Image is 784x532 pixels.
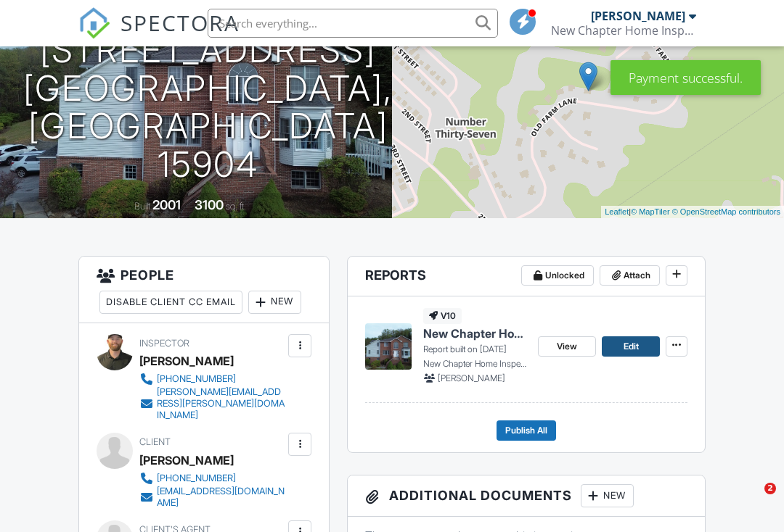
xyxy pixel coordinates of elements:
[591,9,685,23] div: [PERSON_NAME]
[121,7,240,38] span: SPECTORA
[139,338,189,349] span: Inspector
[764,483,776,494] span: 2
[672,207,780,216] a: © OpenStreetMap contributors
[23,31,393,184] h1: [STREET_ADDRESS] [GEOGRAPHIC_DATA], [GEOGRAPHIC_DATA] 15904
[157,373,236,385] div: [PHONE_NUMBER]
[226,201,246,212] span: sq. ft.
[157,473,236,484] div: [PHONE_NUMBER]
[139,471,285,486] a: [PHONE_NUMBER]
[631,207,670,216] a: © MapTiler
[139,386,285,421] a: [PERSON_NAME][EMAIL_ADDRESS][PERSON_NAME][DOMAIN_NAME]
[195,197,224,212] div: 3100
[78,20,240,50] a: SPECTORA
[99,291,242,314] div: Disable Client CC Email
[139,372,285,386] a: [PHONE_NUMBER]
[79,257,329,323] h3: People
[208,9,498,38] input: Search everything...
[551,23,696,38] div: New Chapter Home Inspections, LLC
[601,206,784,218] div: |
[139,449,234,471] div: [PERSON_NAME]
[157,486,285,509] div: [EMAIL_ADDRESS][DOMAIN_NAME]
[611,60,761,95] div: Payment successful.
[78,7,110,39] img: The Best Home Inspection Software - Spectora
[134,201,150,212] span: Built
[152,197,181,212] div: 2001
[248,291,301,314] div: New
[348,475,705,517] h3: Additional Documents
[139,350,234,372] div: [PERSON_NAME]
[157,386,285,421] div: [PERSON_NAME][EMAIL_ADDRESS][PERSON_NAME][DOMAIN_NAME]
[581,484,634,507] div: New
[605,207,629,216] a: Leaflet
[139,436,171,447] span: Client
[735,483,769,518] iframe: Intercom live chat
[139,486,285,509] a: [EMAIL_ADDRESS][DOMAIN_NAME]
